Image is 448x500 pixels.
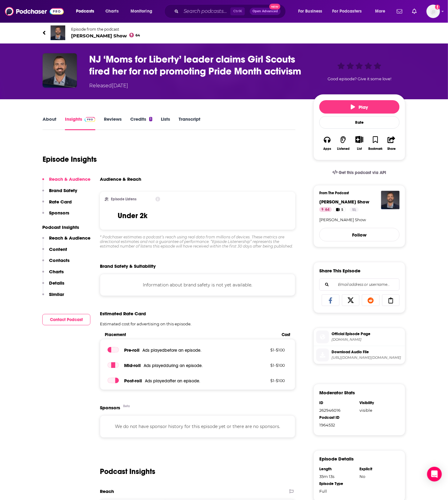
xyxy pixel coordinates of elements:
div: Search followers [319,278,400,291]
span: Logged in as meg_reilly_edl [427,5,440,18]
span: Play [351,104,368,110]
button: Open AdvancedNew [250,8,281,15]
button: Sponsors [42,210,69,221]
span: Official Episode Page [332,331,403,337]
img: Jesse Kelly Show [51,25,65,40]
p: Contacts [49,257,70,263]
button: Rate Card [42,199,72,210]
div: List [357,147,362,151]
h2: Podcast Insights [100,467,155,476]
a: Transcript [179,116,200,130]
span: Open Advanced [252,10,278,13]
a: Reviews [104,116,122,130]
p: Brand Safety [49,187,77,193]
div: ID [319,400,355,405]
h3: Under 2k [118,211,147,220]
div: Full [319,489,355,494]
div: Information about brand safety is not yet available. [100,274,295,296]
a: Copy Link [382,294,400,306]
p: Podcast Insights [42,224,90,230]
a: 5 [333,207,346,212]
img: NJ ‘Moms for Liberty’ leader claims Girl Scouts fired her for not promoting Pride Month activism [43,53,77,88]
a: Share on Reddit [362,294,380,306]
button: Apps [319,132,335,154]
h3: Episode Details [319,456,354,462]
a: Credits1 [130,116,152,130]
button: Similar [42,291,64,303]
img: Jesse Kelly Show [381,191,400,209]
span: Cost [282,332,290,337]
button: open menu [294,6,330,16]
span: 5 [341,207,343,213]
h2: Brand Safety & Suitability [100,263,156,269]
img: Podchaser - Follow, Share and Rate Podcasts [5,6,64,17]
a: Show notifications dropdown [394,6,405,17]
div: 35m 13s [319,474,355,479]
span: Charts [105,7,119,16]
button: Bookmark [367,132,383,154]
a: Jesse Kelly ShowEpisode from the podcast[PERSON_NAME] Show64 [43,25,224,40]
button: open menu [72,6,102,16]
p: Reach & Audience [49,235,90,241]
div: 1 [149,117,152,121]
button: Share [384,132,400,154]
div: Listened [337,147,350,151]
a: Share on Facebook [322,294,340,306]
button: Brand Safety [42,187,77,199]
a: InsightsPodchaser Pro [65,116,95,130]
button: open menu [126,6,160,16]
a: Official Episode Page[DOMAIN_NAME] [316,331,403,343]
span: Ads played after an episode . [145,378,200,384]
span: Post -roll [124,378,142,384]
button: Follow [319,228,400,241]
span: Ads played during an episode . [144,363,203,368]
img: User Profile [427,5,440,18]
p: $ 1 - $ 100 [245,363,285,368]
button: Reach & Audience [42,235,90,246]
div: Search podcasts, credits, & more... [170,4,292,18]
span: [PERSON_NAME] Show [319,199,369,205]
button: Listened [335,132,351,154]
span: Ads played before an episode . [142,348,201,353]
span: Podcasts [76,7,94,16]
button: Reach & Audience [42,176,90,187]
div: Open Intercom Messenger [427,467,442,482]
span: Download Audio File [332,349,403,355]
div: Length [319,467,355,472]
span: Ctrl K [230,7,245,15]
button: Charts [42,269,64,280]
a: Share on X/Twitter [342,294,360,306]
button: Show More Button [353,136,366,143]
p: Estimated cost for advertising on this episode. [100,321,295,326]
p: Charts [49,269,64,275]
div: Rate [319,116,400,129]
span: Get this podcast via API [339,170,386,175]
a: Get this podcast via API [328,165,391,180]
span: 64 [325,207,329,213]
div: Bookmark [368,147,383,151]
span: https://dts.podtrac.com/redirect.mp3/api.spreaker.com/download/episode/67426126/jesse_hr3_8_18_25... [332,355,403,360]
button: Play [319,100,400,114]
a: Show notifications dropdown [410,6,419,17]
div: Podcast ID [319,415,355,420]
span: For Podcasters [332,7,362,16]
button: open menu [371,6,393,16]
p: Rate Card [49,199,72,205]
button: Contacts [42,257,70,269]
div: 262946016 [319,408,355,413]
button: open menu [328,6,371,16]
p: Sponsors [49,210,69,216]
p: $ 1 - $ 100 [245,378,285,383]
span: New [269,4,280,9]
a: Download Audio File[URL][DOMAIN_NAME][DOMAIN_NAME] [316,349,403,362]
h2: Reach [100,489,114,494]
span: For Business [298,7,322,16]
div: Show More ButtonList [351,132,367,154]
a: 64 [319,207,332,212]
a: Jesse Kelly Show [319,199,369,205]
div: visible [359,408,396,413]
span: Monitoring [131,7,152,16]
span: Mid -roll [124,362,141,368]
button: Show profile menu [427,5,440,18]
a: Lists [161,116,170,130]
